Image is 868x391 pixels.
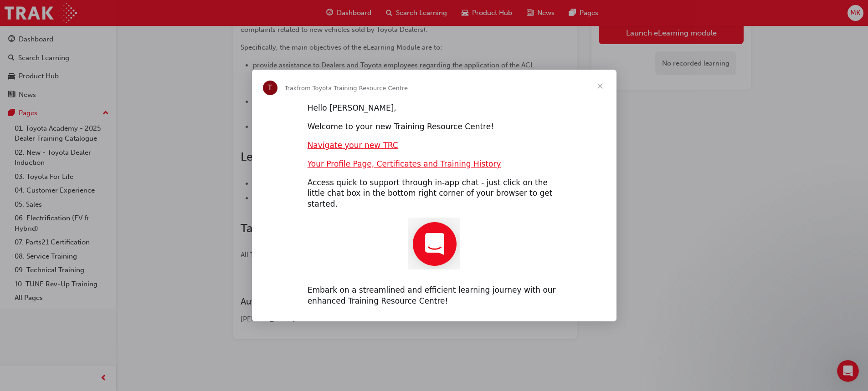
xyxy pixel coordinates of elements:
div: Hello [PERSON_NAME], [308,103,561,114]
a: Navigate your new TRC [308,141,398,150]
div: Profile image for Trak [263,81,277,95]
div: Access quick to support through in-app chat - just click on the little chat box in the bottom rig... [308,178,561,210]
span: Trak [285,85,297,91]
a: Your Profile Page, Certificates and Training History [308,159,501,168]
span: from Toyota Training Resource Centre [297,85,408,91]
span: Close [584,70,616,102]
div: Welcome to your new Training Resource Centre! [308,122,561,132]
div: Embark on a streamlined and efficient learning journey with our enhanced Training Resource Centre! [308,285,561,307]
